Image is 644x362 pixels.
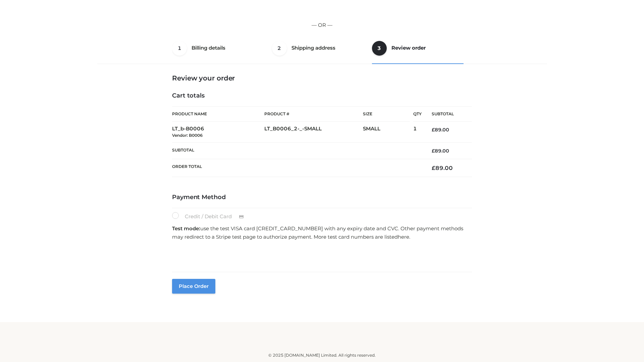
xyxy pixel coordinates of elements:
[363,122,413,143] td: SMALL
[172,122,264,143] td: LT_b-B0006
[171,243,471,268] iframe: Secure payment input frame
[172,279,215,294] button: Place order
[172,159,422,177] th: Order Total
[172,142,422,159] th: Subtotal
[172,74,472,82] h3: Review your order
[264,106,363,122] th: Product #
[172,106,264,122] th: Product Name
[413,106,422,122] th: Qty
[172,92,472,100] h4: Cart totals
[432,165,453,171] bdi: 89.00
[172,133,203,138] small: Vendor: B0006
[398,234,409,240] a: here
[432,127,435,133] span: £
[413,122,422,143] td: 1
[235,213,248,221] img: Credit / Debit Card
[432,148,435,154] span: £
[172,212,251,221] label: Credit / Debit Card
[172,194,472,201] h4: Payment Method
[432,165,435,171] span: £
[172,224,472,241] p: use the test VISA card [CREDIT_CARD_NUMBER] with any expiry date and CVC. Other payment methods m...
[172,225,200,232] strong: Test mode:
[264,122,363,143] td: LT_B0006_2-_-SMALL
[100,21,544,29] p: — OR —
[422,107,472,122] th: Subtotal
[100,352,544,359] div: © 2025 [DOMAIN_NAME] Limited. All rights reserved.
[432,127,449,133] bdi: 89.00
[363,107,410,122] th: Size
[432,148,449,154] bdi: 89.00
